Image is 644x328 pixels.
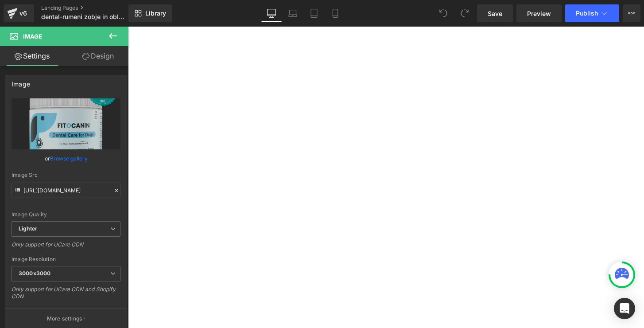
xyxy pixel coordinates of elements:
span: Publish [576,10,598,17]
a: Mobile [325,4,346,22]
input: Link [12,183,120,198]
div: Image Src [12,172,120,178]
button: Undo [435,4,452,22]
span: Library [145,9,166,17]
a: Preview [516,4,562,22]
a: Desktop [261,4,282,22]
p: More settings [47,315,82,323]
div: Image Quality [12,211,120,218]
button: Redo [456,4,473,22]
a: v6 [4,4,34,22]
a: Design [66,46,130,66]
div: Image [12,75,30,88]
b: 3000x3000 [19,270,50,277]
a: Tablet [303,4,325,22]
a: Browse gallery [50,151,88,166]
div: Image Resolution [12,256,120,262]
button: Publish [565,4,619,22]
div: Only support for UCare CDN [12,241,120,254]
div: or [12,154,120,163]
a: Laptop [282,4,303,22]
div: v6 [18,8,29,19]
div: Only support for UCare CDN and Shopify CDN [12,286,120,306]
button: More [623,4,640,22]
a: Landing Pages [41,4,143,12]
span: dental-rumeni zobje in obloge [41,13,126,20]
div: Open Intercom Messenger [614,298,635,319]
b: Lighter [19,225,37,232]
span: Preview [527,9,551,18]
span: Save [488,9,502,18]
span: Image [23,33,42,40]
a: New Library [128,4,172,22]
